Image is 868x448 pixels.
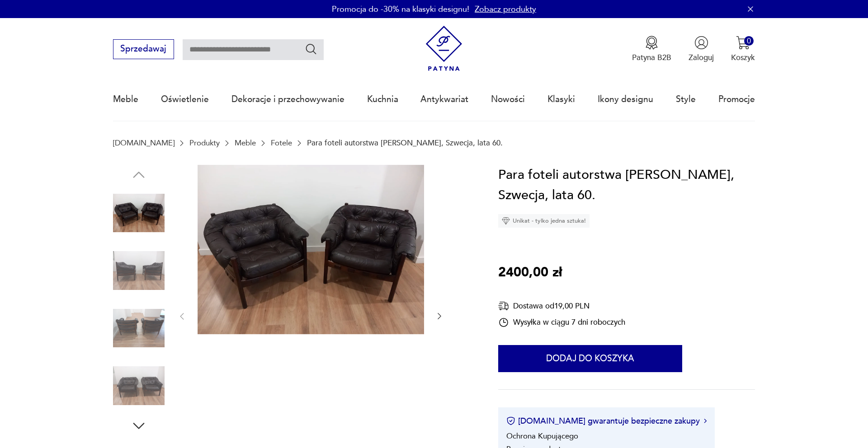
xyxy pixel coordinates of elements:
a: Meble [235,139,256,147]
a: Klasyki [547,79,575,120]
a: Kuchnia [367,79,398,120]
p: 2400,00 zł [498,262,562,283]
button: Szukaj [305,42,318,56]
p: Zaloguj [689,52,714,63]
img: Ikona medalu [645,36,659,50]
p: Koszyk [731,52,755,63]
img: Zdjęcie produktu Para foteli autorstwa Arne Norella, Szwecja, lata 60. [113,245,165,296]
div: Dostawa od 19,00 PLN [498,300,625,312]
button: [DOMAIN_NAME] gwarantuje bezpieczne zakupy [506,415,707,427]
button: 0Koszyk [731,36,755,63]
p: Para foteli autorstwa [PERSON_NAME], Szwecja, lata 60. [307,139,503,147]
button: Sprzedawaj [113,39,174,59]
a: Antykwariat [420,79,468,120]
a: Promocje [718,79,755,120]
img: Zdjęcie produktu Para foteli autorstwa Arne Norella, Szwecja, lata 60. [113,360,165,411]
a: Nowości [491,79,525,120]
div: Unikat - tylko jedna sztuka! [498,214,590,228]
img: Ikona diamentu [502,217,510,225]
p: Promocja do -30% na klasyki designu! [332,4,469,15]
a: Sprzedawaj [113,46,174,53]
img: Ikona strzałki w prawo [704,419,707,423]
button: Patyna B2B [632,36,671,63]
img: Ikona koszyka [736,36,750,50]
img: Zdjęcie produktu Para foteli autorstwa Arne Norella, Szwecja, lata 60. [198,165,424,335]
a: Style [676,79,696,120]
a: [DOMAIN_NAME] [113,139,175,147]
a: Ikony designu [598,79,653,120]
li: Ochrona Kupującego [506,431,578,441]
img: Ikonka użytkownika [694,36,708,50]
img: Zdjęcie produktu Para foteli autorstwa Arne Norella, Szwecja, lata 60. [113,303,165,354]
a: Ikona medaluPatyna B2B [632,36,671,63]
div: 0 [744,36,754,46]
img: Ikona certyfikatu [506,416,515,425]
div: Wysyłka w ciągu 7 dni roboczych [498,317,625,328]
button: Dodaj do koszyka [498,345,682,372]
img: Zdjęcie produktu Para foteli autorstwa Arne Norella, Szwecja, lata 60. [113,187,165,239]
img: Patyna - sklep z meblami i dekoracjami vintage [421,26,467,71]
button: Zaloguj [689,36,714,63]
img: Ikona dostawy [498,300,509,312]
a: Produkty [189,139,220,147]
a: Meble [113,79,138,120]
a: Fotele [271,139,292,147]
a: Oświetlenie [161,79,209,120]
h1: Para foteli autorstwa [PERSON_NAME], Szwecja, lata 60. [498,165,755,206]
a: Zobacz produkty [475,4,536,15]
p: Patyna B2B [632,52,671,63]
a: Dekoracje i przechowywanie [231,79,344,120]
